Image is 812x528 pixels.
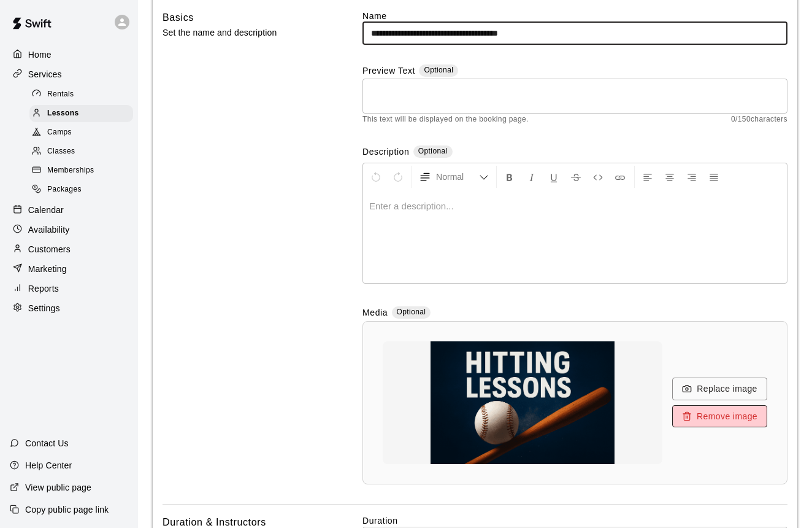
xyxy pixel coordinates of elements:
[400,341,645,464] img: Service image
[362,146,409,160] label: Description
[28,68,62,80] p: Services
[28,282,59,295] p: Reports
[47,146,75,158] span: Classes
[588,166,608,188] button: Insert Code
[362,10,787,22] label: Name
[681,166,702,188] button: Right Align
[47,126,72,139] span: Camps
[610,166,630,188] button: Insert Link
[47,88,74,101] span: Rentals
[10,201,128,219] a: Calendar
[10,220,128,239] a: Availability
[29,85,138,104] a: Rentals
[28,302,60,314] p: Settings
[362,114,529,126] span: This text will be displayed on the booking page.
[731,114,787,126] span: 0 / 150 characters
[28,49,52,61] p: Home
[163,10,194,26] h6: Basics
[29,123,138,142] a: Camps
[424,66,453,74] span: Optional
[366,166,386,188] button: Undo
[28,263,67,275] p: Marketing
[47,184,82,196] span: Packages
[659,166,680,188] button: Center Align
[10,279,128,298] a: Reports
[29,181,133,198] div: Packages
[543,166,564,188] button: Format Underline
[418,147,448,155] span: Optional
[28,243,71,255] p: Customers
[362,306,388,320] label: Media
[29,142,138,161] a: Classes
[521,166,542,188] button: Format Italics
[10,65,128,83] a: Services
[388,166,408,188] button: Redo
[397,308,426,316] span: Optional
[29,105,133,122] div: Lessons
[10,240,128,258] a: Customers
[703,166,724,188] button: Justify Align
[499,166,520,188] button: Format Bold
[25,503,109,516] p: Copy public page link
[362,514,787,527] label: Duration
[25,481,91,494] p: View public page
[414,166,494,188] button: Formatting Options
[29,104,138,123] a: Lessons
[28,204,64,216] p: Calendar
[29,86,133,103] div: Rentals
[10,45,128,64] a: Home
[10,260,128,278] a: Marketing
[672,378,767,400] button: Replace image
[29,181,138,200] a: Packages
[47,165,94,177] span: Memberships
[672,405,767,428] button: Remove image
[637,166,658,188] button: Left Align
[29,124,133,141] div: Camps
[47,107,79,120] span: Lessons
[163,25,325,41] p: Set the name and description
[29,162,133,179] div: Memberships
[28,223,70,236] p: Availability
[29,143,133,160] div: Classes
[565,166,586,188] button: Format Strikethrough
[29,161,138,181] a: Memberships
[436,171,479,183] span: Normal
[362,64,415,79] label: Preview Text
[25,459,72,472] p: Help Center
[25,437,69,449] p: Contact Us
[10,299,128,317] a: Settings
